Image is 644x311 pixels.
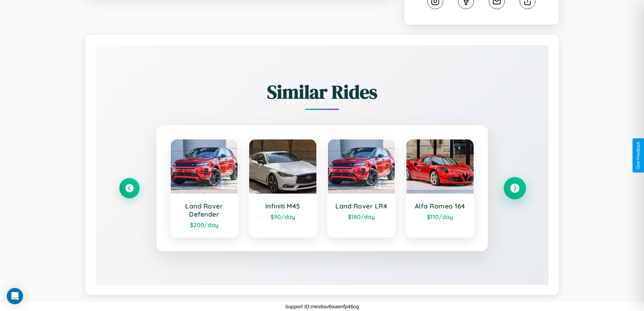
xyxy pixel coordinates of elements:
[413,202,467,210] h3: Alfa Romeo 164
[335,213,388,220] div: $ 180 /day
[413,213,467,220] div: $ 110 /day
[170,139,239,238] a: Land Rover Defender$200/day
[256,213,310,220] div: $ 90 /day
[177,221,231,228] div: $ 200 /day
[248,139,317,238] a: Infiniti M45$90/day
[327,139,396,238] a: Land Rover LR4$180/day
[335,202,388,210] h3: Land Rover LR4
[406,139,474,238] a: Alfa Romeo 164$110/day
[7,288,23,304] div: Open Intercom Messenger
[119,79,525,105] h2: Similar Rides
[177,202,231,218] h3: Land Rover Defender
[285,302,359,311] p: Support ID: mes8av6ixaenfp46og
[636,142,641,169] div: Give Feedback
[256,202,310,210] h3: Infiniti M45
